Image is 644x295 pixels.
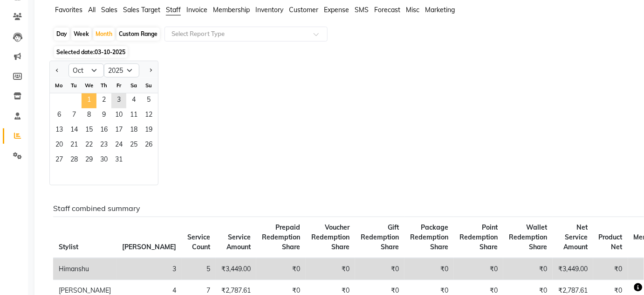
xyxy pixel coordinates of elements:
[226,233,251,251] span: Service Amount
[52,108,67,123] span: 6
[116,28,160,41] div: Custom Range
[166,6,181,14] span: Staff
[306,258,355,280] td: ₹0
[126,138,141,153] div: Saturday, October 25, 2025
[123,6,160,14] span: Sales Target
[141,78,156,93] div: Su
[111,93,126,108] span: 3
[311,223,349,251] span: Voucher Redemption Share
[256,258,306,280] td: ₹0
[425,6,455,14] span: Marketing
[213,6,250,14] span: Membership
[67,123,82,138] div: Tuesday, October 14, 2025
[82,93,96,108] span: 1
[82,108,96,123] div: Wednesday, October 8, 2025
[82,108,96,123] span: 8
[52,123,67,138] span: 13
[52,123,67,138] div: Monday, October 13, 2025
[355,258,404,280] td: ₹0
[289,6,318,14] span: Customer
[54,63,61,78] button: Previous month
[355,6,369,14] span: SMS
[509,223,547,251] span: Wallet Redemption Share
[599,233,623,251] span: Product Net
[101,6,117,14] span: Sales
[111,138,126,153] span: 24
[55,6,82,14] span: Favorites
[52,138,67,153] span: 20
[104,63,139,77] select: Select year
[82,153,96,168] span: 29
[96,138,111,153] div: Thursday, October 23, 2025
[361,223,399,251] span: Gift Redemption Share
[410,223,448,251] span: Package Redemption Share
[82,93,96,108] div: Wednesday, October 1, 2025
[111,123,126,138] div: Friday, October 17, 2025
[82,123,96,138] span: 15
[111,108,126,123] span: 10
[96,108,111,123] span: 9
[563,223,588,251] span: Net Service Amount
[255,6,283,14] span: Inventory
[95,49,125,56] span: 03-10-2025
[93,28,115,41] div: Month
[141,138,156,153] span: 26
[52,78,67,93] div: Mo
[126,123,141,138] span: 18
[116,258,182,280] td: 3
[593,258,628,280] td: ₹0
[88,6,96,14] span: All
[52,153,67,168] div: Monday, October 27, 2025
[67,138,82,153] div: Tuesday, October 21, 2025
[141,108,156,123] span: 12
[262,223,300,251] span: Prepaid Redemption Share
[141,93,156,108] span: 5
[111,93,126,108] div: Friday, October 3, 2025
[67,108,82,123] div: Tuesday, October 7, 2025
[82,78,96,93] div: We
[52,108,67,123] div: Monday, October 6, 2025
[96,153,111,168] span: 30
[404,258,454,280] td: ₹0
[96,78,111,93] div: Th
[69,63,104,77] select: Select month
[126,123,141,138] div: Saturday, October 18, 2025
[53,258,116,280] td: Himanshu
[126,108,141,123] span: 11
[141,93,156,108] div: Sunday, October 5, 2025
[67,153,82,168] div: Tuesday, October 28, 2025
[53,204,624,213] h6: Staff combined summary
[126,93,141,108] span: 4
[141,108,156,123] div: Sunday, October 12, 2025
[141,123,156,138] div: Sunday, October 19, 2025
[52,138,67,153] div: Monday, October 20, 2025
[96,153,111,168] div: Thursday, October 30, 2025
[122,243,176,251] span: [PERSON_NAME]
[82,153,96,168] div: Wednesday, October 29, 2025
[216,258,256,280] td: ₹3,449.00
[459,223,498,251] span: Point Redemption Share
[111,153,126,168] div: Friday, October 31, 2025
[111,78,126,93] div: Fr
[141,123,156,138] span: 19
[96,123,111,138] span: 16
[82,123,96,138] div: Wednesday, October 15, 2025
[67,108,82,123] span: 7
[96,138,111,153] span: 23
[111,138,126,153] div: Friday, October 24, 2025
[67,78,82,93] div: Tu
[67,138,82,153] span: 21
[182,258,216,280] td: 5
[324,6,349,14] span: Expense
[454,258,503,280] td: ₹0
[54,46,128,58] span: Selected date:
[111,123,126,138] span: 17
[54,28,69,41] div: Day
[67,153,82,168] span: 28
[111,108,126,123] div: Friday, October 10, 2025
[111,153,126,168] span: 31
[186,6,207,14] span: Invoice
[96,108,111,123] div: Thursday, October 9, 2025
[71,28,91,41] div: Week
[52,153,67,168] span: 27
